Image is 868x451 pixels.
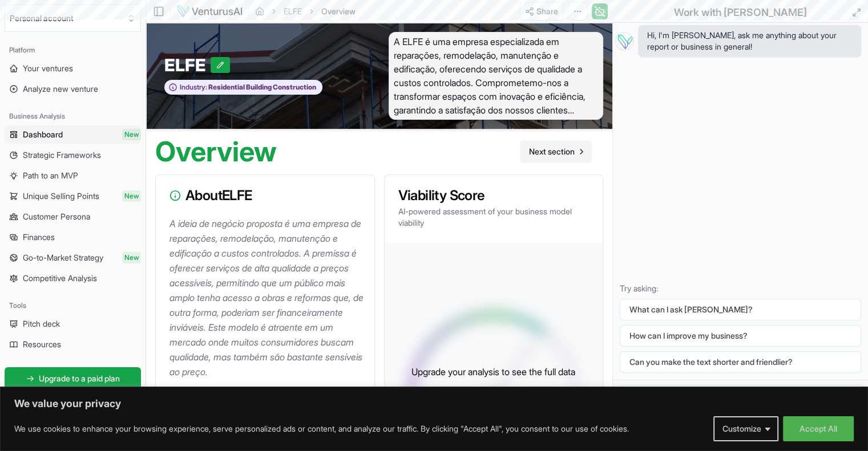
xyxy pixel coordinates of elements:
span: Dashboard [23,129,63,140]
span: Resources [23,339,61,350]
a: Path to an MVP [5,166,141,185]
h1: Overview [155,138,277,165]
a: Upgrade to a paid plan [5,367,141,390]
span: Customer Persona [23,211,90,222]
span: Strategic Frameworks [23,149,101,161]
button: Accept All [783,416,854,441]
a: Resources [5,335,141,354]
span: Residential Building Construction [207,83,316,92]
button: Customize [713,416,778,441]
a: Analyze new venture [5,80,141,98]
span: Go-to-Market Strategy [23,252,103,263]
span: New [122,252,141,263]
p: Try asking: [620,283,861,294]
p: A ideia de negócio proposta é uma empresa de reparações, remodelação, manutenção e edificação a c... [169,216,365,379]
h3: About ELFE [169,189,361,202]
span: Hi, I'm [PERSON_NAME], ask me anything about your report or business in general! [647,30,852,52]
a: Competitive Analysis [5,269,141,287]
span: Unique Selling Points [23,190,99,202]
span: New [122,129,141,140]
a: Pitch deck [5,315,141,333]
div: Platform [5,41,141,59]
a: Unique Selling PointsNew [5,187,141,205]
a: Your ventures [5,59,141,78]
nav: pagination [520,140,592,163]
img: Vera [615,32,633,50]
p: We value your privacy [14,397,854,411]
span: Finances [23,231,55,243]
span: A ELFE é uma empresa especializada em reparações, remodelação, manutenção e edificação, oferecend... [389,32,604,120]
a: DashboardNew [5,125,141,144]
div: Business Analysis [5,107,141,125]
p: AI-powered assessment of your business model viability [398,206,590,229]
span: Path to an MVP [23,170,78,181]
p: We use cookies to enhance your browsing experience, serve personalized ads or content, and analyz... [14,422,629,436]
span: Analyze new venture [23,83,98,95]
a: Customer Persona [5,208,141,226]
a: Go-to-Market StrategyNew [5,249,141,267]
button: Industry:Residential Building Construction [164,80,322,95]
button: Can you make the text shorter and friendlier? [620,351,861,373]
span: ELFE [164,55,211,75]
a: Go to next page [520,140,592,163]
span: New [122,190,141,202]
span: Pitch deck [23,318,60,330]
button: How can I improve my business? [620,325,861,347]
div: Tools [5,296,141,315]
a: Finances [5,228,141,246]
span: Competitive Analysis [23,273,97,284]
button: What can I ask [PERSON_NAME]? [620,299,861,320]
span: Your ventures [23,63,73,74]
a: Strategic Frameworks [5,146,141,164]
h3: Viability Score [398,189,590,202]
span: Industry: [180,83,207,92]
span: Upgrade to a paid plan [39,373,120,384]
span: Next section [529,146,575,157]
p: Upgrade your analysis to see the full data [411,365,575,379]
